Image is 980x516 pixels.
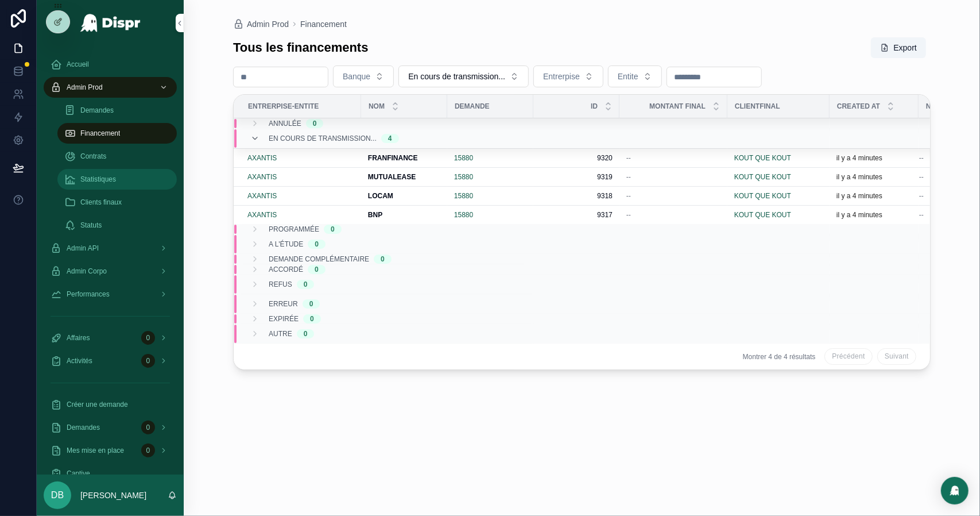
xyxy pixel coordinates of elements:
[455,102,490,111] span: Demande
[533,66,603,87] button: Select Button
[368,172,440,182] a: MUTUALEASE
[247,210,354,220] a: AXANTIS
[836,210,912,220] a: il y a 4 minutes
[408,71,505,82] span: En cours de transmission...
[247,210,277,220] a: AXANTIS
[626,153,721,163] a: --
[57,215,177,236] a: Statuts
[388,134,392,143] div: 4
[626,210,721,220] a: --
[57,146,177,167] a: Contrats
[454,210,526,220] a: 15880
[57,123,177,144] a: Financement
[540,210,613,220] a: 9317
[734,172,791,182] a: KOUT QUE KOUT
[44,238,177,259] a: Admin API
[44,284,177,305] a: Performances
[44,328,177,348] a: Affaires0
[836,172,882,182] p: il y a 4 minutes
[608,66,662,87] button: Select Button
[343,71,370,82] span: Banque
[269,240,303,249] span: A l'étude
[67,244,99,253] span: Admin API
[269,225,319,234] span: Programmée
[734,153,791,163] a: KOUT QUE KOUT
[67,446,124,455] span: Mes mise en place
[368,191,440,201] a: LOCAM
[743,352,816,361] span: Montrer 4 de 4 résultats
[734,172,823,182] a: KOUT QUE KOUT
[247,191,277,201] a: AXANTIS
[67,469,90,478] span: Captive
[247,153,277,163] a: AXANTIS
[44,463,177,484] a: Captive
[269,329,292,338] span: Autre
[454,153,473,163] a: 15880
[591,102,598,111] span: Id
[37,46,184,475] div: scrollable content
[368,192,393,200] strong: LOCAM
[919,153,924,163] span: --
[734,210,823,220] a: KOUT QUE KOUT
[540,191,613,201] a: 9318
[836,153,882,163] p: il y a 4 minutes
[51,488,64,502] span: DB
[540,172,613,182] a: 9319
[398,66,529,87] button: Select Button
[540,153,613,163] a: 9320
[247,172,277,182] span: AXANTIS
[454,172,473,182] a: 15880
[247,172,354,182] a: AXANTIS
[248,102,319,111] span: Entrerpise-Entite
[836,191,912,201] a: il y a 4 minutes
[836,191,882,201] p: il y a 4 minutes
[80,221,102,230] span: Statuts
[626,172,721,182] a: --
[57,100,177,121] a: Demandes
[368,154,418,162] strong: FRANFINANCE
[454,191,473,201] a: 15880
[44,417,177,438] a: Demandes0
[67,60,89,69] span: Accueil
[333,66,394,87] button: Select Button
[44,261,177,282] a: Admin Corpo
[67,333,90,342] span: Affaires
[313,119,317,128] div: 0
[836,153,912,163] a: il y a 4 minutes
[44,394,177,415] a: Créer une demande
[381,255,385,264] div: 0
[67,83,103,92] span: Admin Prod
[309,299,313,309] div: 0
[141,444,155,457] div: 0
[247,18,289,30] span: Admin Prod
[67,423,100,432] span: Demandes
[304,329,308,338] div: 0
[626,153,631,163] span: --
[80,106,114,115] span: Demandes
[734,153,823,163] a: KOUT QUE KOUT
[141,421,155,434] div: 0
[300,18,347,30] a: Financement
[734,191,791,201] a: KOUT QUE KOUT
[543,71,580,82] span: Entrerpise
[247,191,354,201] a: AXANTIS
[80,14,141,32] img: App logo
[649,102,706,111] span: Montant final
[315,265,319,274] div: 0
[80,175,116,184] span: Statistiques
[269,280,292,289] span: Refus
[269,255,369,264] span: Demande complémentaire
[44,77,177,98] a: Admin Prod
[618,71,638,82] span: Entite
